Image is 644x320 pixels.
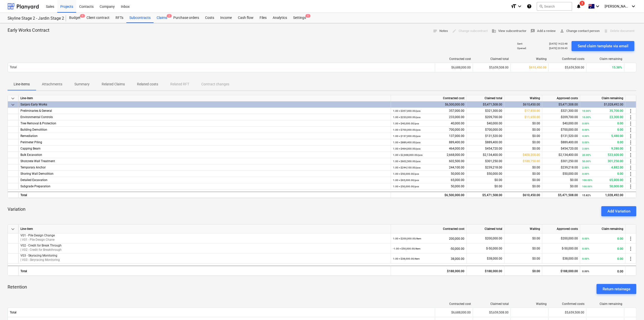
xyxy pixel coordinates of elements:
div: $1,028,492.00 [580,101,626,108]
div: Claimed total [475,302,509,306]
span: $0.00 [532,140,540,144]
span: rate_review [530,29,535,33]
span: $321,300.00 [561,109,578,113]
div: Capping Beam [20,146,389,152]
small: 4.00% [582,135,589,137]
span: more_vert [628,121,634,127]
div: Income [217,13,235,23]
div: 9,280.00 [582,146,623,152]
div: Waiting [505,225,542,233]
a: Cash flow [235,13,257,23]
span: 4 [80,14,85,18]
div: Temporary Anchor [20,164,389,171]
div: 0.00 [582,233,623,244]
small: 1.00 × $602,500.00 / pcs [393,160,421,163]
span: $0.00 [532,122,540,125]
div: 65,000.00 [582,177,623,183]
span: search [539,4,543,8]
p: Line-items [14,82,30,87]
small: 0.00% [582,128,589,131]
div: Confirmed costs [551,302,584,306]
a: Claims2 [154,13,170,23]
p: Retention [8,284,27,294]
span: Total [10,311,433,314]
small: -1.00 × $50,000.00 / item [393,247,421,250]
span: more_vert [628,256,634,262]
div: 357,000.00 [393,108,464,114]
div: 23,300.00 [582,114,623,120]
small: 1.00 × $464,000.00 / pcs [393,147,421,150]
iframe: Chat Widget [619,296,644,320]
span: more_vert [628,108,634,114]
div: 889,400.00 [393,139,464,146]
small: 1.00 × $357,000.00 / pcs [393,110,421,112]
div: Waiting [513,57,547,61]
span: keyboard_arrow_down [10,226,16,232]
span: $50,000.00 [487,172,502,175]
p: [DATE] 20:59:45 [549,47,568,50]
i: keyboard_arrow_down [630,3,636,9]
span: keyboard_arrow_down [10,102,16,108]
span: notes [433,29,437,33]
div: 200,000.00 [393,233,464,244]
div: Claim remaining [580,95,626,101]
span: 1 [305,14,311,18]
p: Total [10,65,17,69]
span: 15.38% [612,66,622,69]
div: Client contract [83,13,113,23]
small: 1.00 × $50,000.00 / pcs [393,172,419,175]
div: 50,000.00 [393,183,464,190]
small: 100.00% [582,185,592,188]
p: Early Works Contract [8,27,49,33]
span: more_vert [628,133,634,139]
span: $38,000.00 [487,257,502,260]
span: $0.00 [532,178,540,182]
i: notifications [576,3,581,9]
small: 10.00% [582,110,591,112]
span: business [492,29,496,33]
div: Shotcrete Wall Treatment [20,158,389,164]
p: Attachments [42,82,62,87]
div: Waiting [505,95,542,101]
div: Contracted cost [437,57,471,61]
small: 1.00 × $200,000.00 / item [393,237,421,240]
span: $239,218.00 [485,166,502,169]
span: $0.00 [570,185,578,188]
span: 2 [167,14,172,18]
small: 2.00% [582,166,589,169]
div: Tree Removal & Protection [20,120,389,127]
span: $131,520.00 [485,134,502,138]
div: Skyline Stage 2 - Jardin Stage 2 [8,16,60,21]
small: 1.00 × $244,100.00 / pcs [393,166,421,169]
div: Perimeter Piling [20,139,389,146]
button: Add Variation [601,206,636,216]
small: 1.00 × $137,000.00 / pcs [393,135,421,137]
div: Subcontracts [126,13,154,23]
span: more_vert [628,177,634,183]
button: Notes [431,27,450,35]
div: $0.00 [505,266,542,276]
span: $0.00 [532,128,540,131]
a: Costs [202,13,217,23]
p: Variation [8,206,25,212]
div: $6,688,000.00 [435,63,473,72]
span: $200,000.00 [561,237,578,240]
span: $5,659,508.00 [489,66,509,69]
span: Notes [433,28,448,34]
span: more_vert [628,146,634,152]
span: $17,850.00 [524,109,540,113]
div: $188,000.00 [542,266,580,276]
span: more_vert [628,127,634,133]
div: $5,471,508.00 [542,192,580,198]
div: Line-item [18,95,391,101]
div: 50,000.00 [393,171,464,177]
span: $454,720.00 [561,147,578,150]
span: more_vert [628,171,634,177]
div: 464,000.00 [393,146,464,152]
span: person [560,29,564,33]
div: Shoring Wall Demolition [20,171,389,177]
span: $38,000.00 [563,257,578,260]
button: View subcontractor [490,27,528,35]
span: $-50,000.00 [486,247,502,250]
span: $0.00 [494,185,502,188]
